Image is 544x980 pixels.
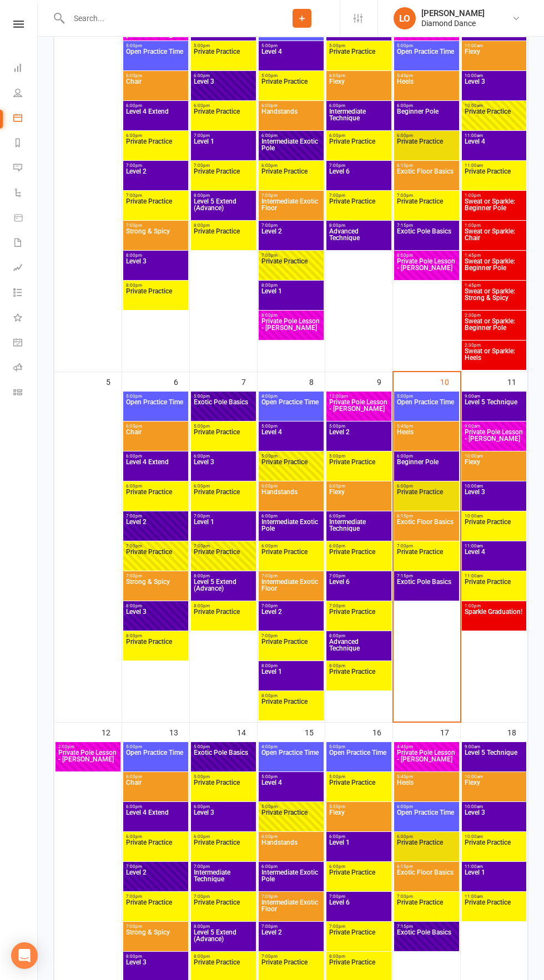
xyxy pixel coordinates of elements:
[261,638,321,658] span: Private Practice
[169,723,189,741] div: 13
[261,578,321,598] span: Intermediate Exotic Floor
[193,223,254,228] span: 8:00pm
[125,103,186,108] span: 6:00pm
[193,73,254,78] span: 6:00pm
[193,603,254,608] span: 8:00pm
[396,198,457,218] span: Private Practice
[396,573,457,578] span: 7:15pm
[125,43,186,48] span: 5:00pm
[193,48,254,68] span: Private Practice
[193,869,254,889] span: Intermediate Technique
[394,7,416,29] div: LO
[396,163,457,168] span: 6:15pm
[193,168,254,188] span: Private Practice
[261,744,321,749] span: 4:00pm
[125,78,186,98] span: Chair
[125,454,186,459] span: 6:00pm
[193,608,254,628] span: Private Practice
[329,138,389,158] span: Private Practice
[125,223,186,228] span: 7:00pm
[396,869,457,889] span: Exotic Floor Basics
[13,106,38,131] a: Calendar
[193,429,254,449] span: Private Practice
[329,193,389,198] span: 7:00pm
[329,454,389,459] span: 5:00pm
[396,133,457,138] span: 6:00pm
[261,804,321,809] span: 5:00pm
[396,399,457,419] span: Open Practice Time
[464,549,524,568] span: Level 4
[125,193,186,198] span: 7:00pm
[464,774,524,779] span: 10:00am
[464,283,524,288] span: 1:45pm
[261,774,321,779] span: 5:00pm
[125,288,186,308] span: Private Practice
[193,424,254,429] span: 5:00pm
[329,864,389,869] span: 6:00pm
[464,519,524,539] span: Private Practice
[125,549,186,568] span: Private Practice
[193,774,254,779] span: 5:00pm
[13,256,38,281] a: Assessments
[464,399,524,419] span: Level 5 Technique
[125,484,186,489] span: 6:00pm
[329,424,389,429] span: 5:00pm
[329,48,389,68] span: Private Practice
[261,394,321,399] span: 4:00pm
[329,163,389,168] span: 7:00pm
[464,603,524,608] span: 1:00pm
[464,193,524,198] span: 1:00pm
[261,108,321,128] span: Handstands
[125,108,186,128] span: Level 4 Extend
[261,459,321,479] span: Private Practice
[329,519,389,539] span: Intermediate Technique
[396,258,457,278] span: Private Pole Lesson - [PERSON_NAME]
[464,43,524,48] span: 10:00am
[261,424,321,429] span: 5:00pm
[464,348,524,368] span: Sweat or Sparkle: Heels
[261,668,321,688] span: Level 1
[329,638,389,658] span: Advanced Technique
[464,484,524,489] span: 10:00am
[125,809,186,829] span: Level 4 Extend
[396,834,457,839] span: 6:00pm
[329,133,389,138] span: 6:00pm
[125,228,186,248] span: Strong & Spicy
[329,809,389,829] span: Flexy
[11,942,38,969] div: Open Intercom Messenger
[464,573,524,578] span: 11:00am
[261,313,321,318] span: 8:00pm
[125,544,186,549] span: 7:00pm
[125,578,186,598] span: Strong & Spicy
[329,573,389,578] span: 7:00pm
[125,869,186,889] span: Level 2
[396,223,457,228] span: 7:15pm
[193,809,254,829] span: Level 3
[193,459,254,479] span: Level 3
[125,514,186,519] span: 7:00pm
[464,258,524,278] span: Sweat or Sparkle: Beginner Pole
[125,804,186,809] span: 6:00pm
[66,11,264,26] input: Search...
[125,399,186,419] span: Open Practice Time
[237,723,257,741] div: 14
[305,723,325,741] div: 15
[125,489,186,509] span: Private Practice
[329,73,389,78] span: 6:00pm
[193,489,254,509] span: Private Practice
[396,394,457,399] span: 5:00pm
[464,253,524,258] span: 1:45pm
[464,138,524,158] span: Level 4
[261,399,321,419] span: Open Practice Time
[125,839,186,859] span: Private Practice
[261,608,321,628] span: Level 2
[329,869,389,889] span: Private Practice
[421,8,485,18] div: [PERSON_NAME]
[464,864,524,869] span: 11:00am
[329,804,389,809] span: 5:30pm
[193,484,254,489] span: 6:00pm
[507,372,527,390] div: 11
[464,223,524,228] span: 1:00pm
[125,253,186,258] span: 8:00pm
[193,133,254,138] span: 7:00pm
